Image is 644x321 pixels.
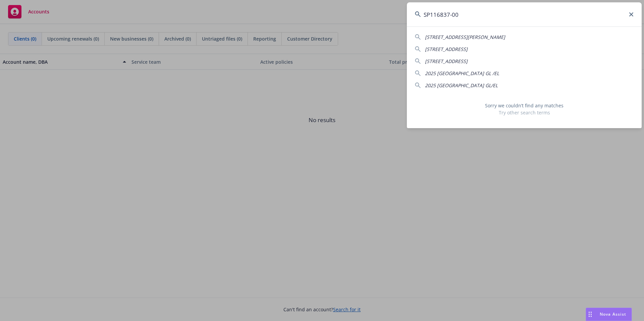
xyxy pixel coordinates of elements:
span: [STREET_ADDRESS] [425,46,468,52]
span: Try other search terms [415,109,634,116]
span: [STREET_ADDRESS] [425,58,468,64]
span: Nova Assist [600,311,626,317]
div: Drag to move [586,308,594,321]
span: 2025 [GEOGRAPHIC_DATA] GL /EL [425,70,499,76]
span: 2025 [GEOGRAPHIC_DATA] GL/EL [425,82,498,89]
span: Sorry we couldn’t find any matches [415,102,634,109]
input: Search... [407,2,642,26]
span: [STREET_ADDRESS][PERSON_NAME] [425,34,505,40]
button: Nova Assist [586,308,632,321]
